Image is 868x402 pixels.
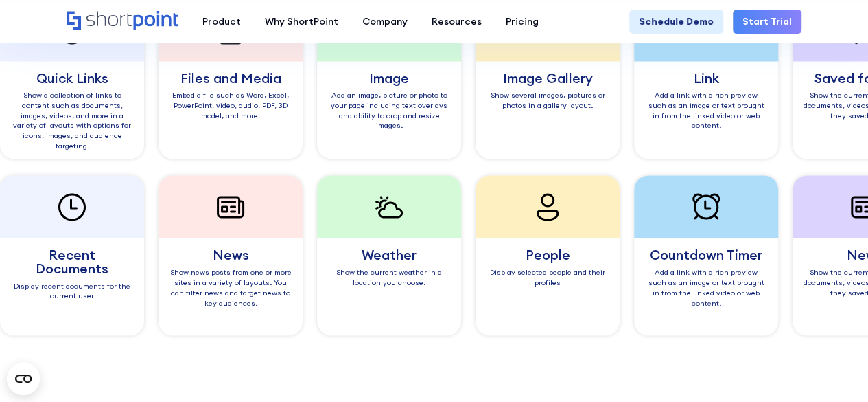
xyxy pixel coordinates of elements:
[596,90,718,120] div: Show the current page viewer's documents, videos, and pages that they saved for later.
[279,72,401,85] div: Image Gallery
[599,267,722,297] div: Show the current page viewer's documents, videos, and pages that they saved for later.
[437,72,560,85] div: Link
[629,10,723,34] a: Schedule Demo
[350,10,419,34] a: Company
[124,267,246,287] div: Show the current weather in a location you choose.
[190,10,253,34] a: Product
[120,90,243,131] div: Add an image, picture or photo to your page including text overlays and ability to crop and resiz...
[441,267,563,307] div: Add a link with a rich preview such as an image or text brought in from the linked video or web c...
[621,243,868,402] iframe: Chat Widget
[282,267,405,287] div: Display selected people and their profiles
[362,14,408,29] div: Company
[419,10,493,34] a: Resources
[202,14,241,29] div: Product
[279,90,401,110] div: Show several images, pictures or photos in a gallery layout.
[7,362,40,395] button: Open CMP widget
[124,249,246,262] div: Weather
[67,11,178,32] a: Home
[733,10,801,34] a: Start Trial
[437,90,560,131] div: Add a link with a rich preview such as an image or text brought in from the linked video or web c...
[282,249,405,262] div: People
[265,14,338,29] div: Why ShortPoint
[253,10,350,34] a: Why ShortPoint
[506,14,539,29] div: Pricing
[493,10,550,34] a: Pricing
[599,249,722,262] div: News
[441,249,563,262] div: Countdown Timer
[120,72,243,85] div: Image
[596,72,718,85] div: Saved for Later
[432,14,482,29] div: Resources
